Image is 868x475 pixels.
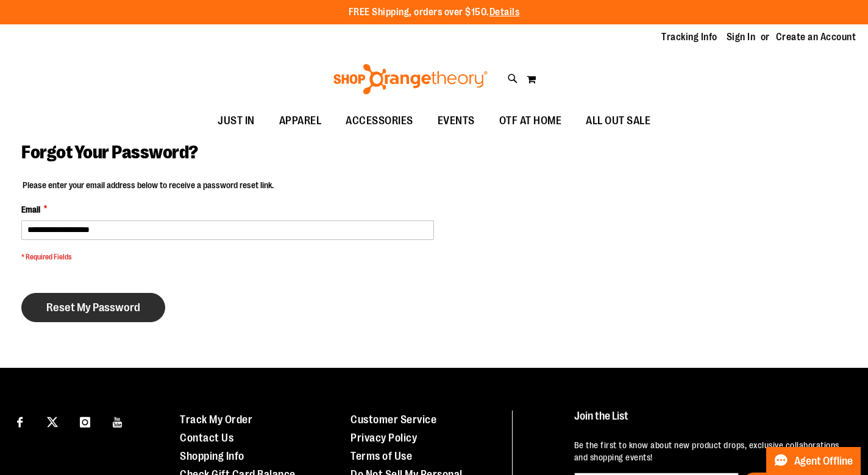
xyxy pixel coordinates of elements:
[180,413,252,426] a: Track My Order
[661,30,717,44] a: Tracking Info
[21,142,198,163] span: Forgot Your Password?
[21,252,434,262] span: * Required Fields
[21,179,275,191] legend: Please enter your email address below to receive a password reset link.
[346,107,413,135] span: ACCESSORIES
[350,450,412,462] a: Terms of Use
[350,432,417,444] a: Privacy Policy
[727,30,756,44] a: Sign In
[107,410,129,432] a: Visit our Youtube page
[218,107,255,135] span: JUST IN
[47,417,58,427] img: Twitter
[350,413,436,426] a: Customer Service
[438,107,475,135] span: EVENTS
[279,107,322,135] span: APPAREL
[332,64,489,94] img: Shop Orangetheory
[776,30,856,44] a: Create an Account
[21,203,40,216] span: Email
[180,432,233,444] a: Contact Us
[499,107,562,135] span: OTF AT HOME
[349,5,520,19] p: FREE Shipping, orders over $150.
[180,450,244,462] a: Shopping Info
[586,107,650,135] span: ALL OUT SALE
[574,410,845,433] h4: Join the List
[489,7,520,18] a: Details
[574,439,845,463] p: Be the first to know about new product drops, exclusive collaborations, and shopping events!
[794,456,853,467] span: Agent Offline
[42,410,63,432] a: Visit our X page
[74,410,96,432] a: Visit our Instagram page
[21,293,165,322] button: Reset My Password
[9,410,30,432] a: Visit our Facebook page
[766,447,861,475] button: Agent Offline
[46,301,140,314] span: Reset My Password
